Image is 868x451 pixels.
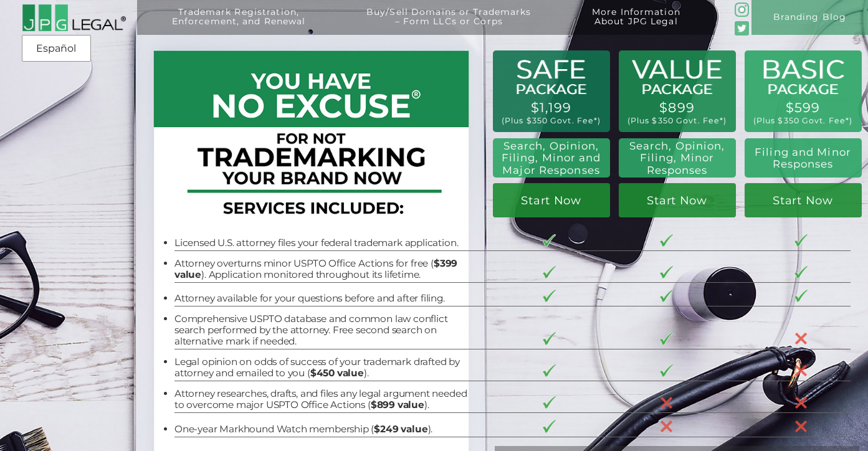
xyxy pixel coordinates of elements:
b: $249 value [374,423,427,435]
b: $450 value [310,367,364,379]
img: checkmark-border-3.png [660,332,673,344]
li: Attorney overturns minor USPTO Office Actions for free ( ). Application monitored throughout its ... [174,258,467,280]
img: X-30-3.png [660,420,673,433]
img: checkmark-border-3.png [543,234,556,247]
img: glyph-logo_May2016-green3-90.png [735,2,749,17]
img: checkmark-border-3.png [543,364,556,377]
img: checkmark-border-3.png [794,266,808,278]
img: checkmark-border-3.png [543,420,556,432]
img: X-30-3.png [794,364,808,377]
img: X-30-3.png [794,332,808,345]
b: $899 value [371,399,424,411]
h2: Search, Opinion, Filing, Minor and Major Responses [498,140,604,177]
img: checkmark-border-3.png [543,290,556,302]
h2: Search, Opinion, Filing, Minor Responses [626,140,729,177]
img: X-30-3.png [660,396,673,409]
img: checkmark-border-3.png [543,332,556,344]
img: checkmark-border-3.png [660,290,673,302]
li: Licensed U.S. attorney files your federal trademark application. [174,237,467,249]
a: Español [26,37,87,60]
img: checkmark-border-3.png [794,234,808,247]
a: Start Now [745,183,862,217]
b: $399 value [174,257,457,280]
img: checkmark-border-3.png [543,266,556,278]
li: One-year Markhound Watch membership ( ). [174,424,467,435]
img: 2016-logo-black-letters-3-r.png [22,4,126,32]
img: checkmark-border-3.png [794,290,808,302]
a: More InformationAbout JPG Legal [566,7,706,42]
a: Start Now [493,183,610,217]
a: Trademark Registration,Enforcement, and Renewal [146,7,331,42]
li: Legal opinion on odds of success of your trademark drafted by attorney and emailed to you ( ). [174,356,467,379]
li: Comprehensive USPTO database and common law conflict search performed by the attorney. Free secon... [174,313,467,347]
a: Start Now [619,183,736,217]
li: Attorney researches, drafts, and files any legal argument needed to overcome major USPTO Office A... [174,388,467,411]
img: checkmark-border-3.png [543,396,556,409]
h2: Filing and Minor Responses [751,146,855,171]
img: checkmark-border-3.png [660,234,673,247]
img: X-30-3.png [794,396,808,409]
img: checkmark-border-3.png [660,266,673,278]
img: checkmark-border-3.png [660,364,673,377]
img: X-30-3.png [794,420,808,433]
li: Attorney available for your questions before and after filing. [174,293,467,304]
a: Buy/Sell Domains or Trademarks– Form LLCs or Corps [340,7,557,42]
img: Twitter_Social_Icon_Rounded_Square_Color-mid-green3-90.png [735,21,749,36]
